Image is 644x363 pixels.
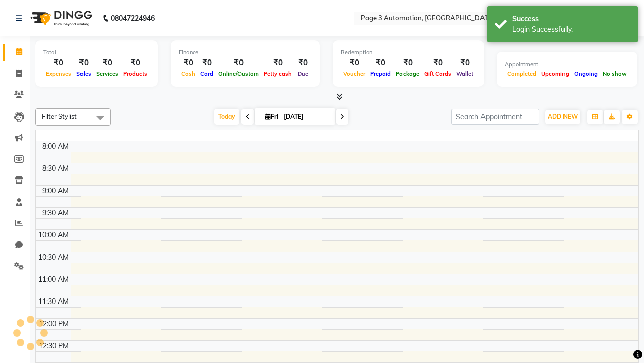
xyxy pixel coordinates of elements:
[341,57,368,69] div: ₹0
[341,70,368,77] span: Voucher
[214,109,239,125] span: Today
[36,230,71,240] div: 10:00 AM
[43,70,74,77] span: Expenses
[121,57,150,69] div: ₹0
[512,24,630,35] div: Login Successfully.
[43,57,74,69] div: ₹0
[261,57,294,69] div: ₹0
[40,141,71,152] div: 8:00 AM
[36,252,71,263] div: 10:30 AM
[505,60,629,69] div: Appointment
[42,112,77,120] span: Filter Stylist
[74,57,94,69] div: ₹0
[37,341,71,351] div: 12:30 PM
[539,70,572,77] span: Upcoming
[94,70,121,77] span: Services
[341,48,476,57] div: Redemption
[572,70,600,77] span: Ongoing
[393,70,422,77] span: Package
[422,70,454,77] span: Gift Cards
[94,57,121,69] div: ₹0
[505,70,539,77] span: Completed
[263,113,281,120] span: Fri
[216,70,261,77] span: Online/Custom
[422,57,454,69] div: ₹0
[37,319,71,329] div: 12:00 PM
[179,57,198,69] div: ₹0
[216,57,261,69] div: ₹0
[40,163,71,174] div: 8:30 AM
[368,70,393,77] span: Prepaid
[451,109,539,125] input: Search Appointment
[512,14,630,24] div: Success
[36,274,71,285] div: 11:00 AM
[454,70,476,77] span: Wallet
[294,57,312,69] div: ₹0
[261,70,294,77] span: Petty cash
[121,70,150,77] span: Products
[600,70,629,77] span: No show
[179,48,312,57] div: Finance
[26,4,95,32] img: logo
[393,57,422,69] div: ₹0
[281,109,331,125] input: 2025-10-03
[43,48,150,57] div: Total
[548,113,578,120] span: ADD NEW
[454,57,476,69] div: ₹0
[111,4,155,32] b: 08047224946
[198,70,216,77] span: Card
[179,70,198,77] span: Cash
[545,110,580,124] button: ADD NEW
[40,208,71,218] div: 9:30 AM
[36,296,71,307] div: 11:30 AM
[74,70,94,77] span: Sales
[198,57,216,69] div: ₹0
[40,186,71,196] div: 9:00 AM
[295,70,311,77] span: Due
[368,57,393,69] div: ₹0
